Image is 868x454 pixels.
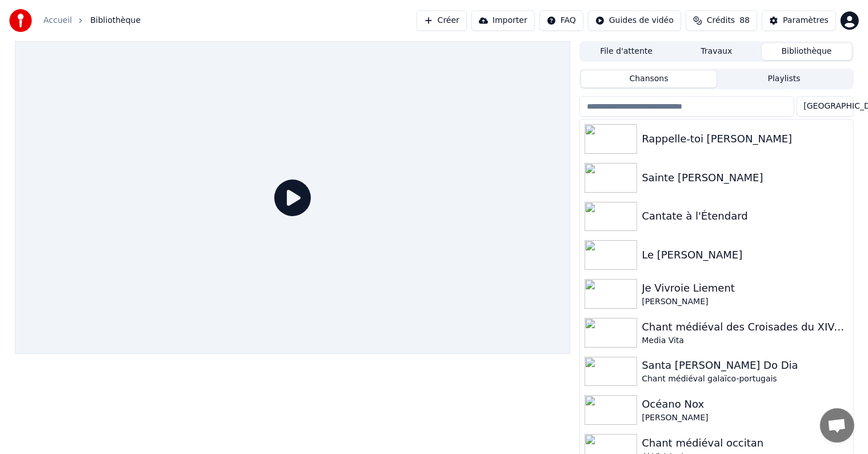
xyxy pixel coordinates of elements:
[581,43,671,60] button: File d'attente
[671,43,762,60] button: Travaux
[642,280,848,296] div: Je Vivroie Liement
[642,319,848,335] div: Chant médiéval des Croisades du XIVème siècle
[9,9,32,32] img: youka
[539,10,583,31] button: FAQ
[642,412,848,424] div: [PERSON_NAME]
[783,15,829,26] div: Paramètres
[642,170,848,186] div: Sainte [PERSON_NAME]
[642,131,848,147] div: Rappelle-toi [PERSON_NAME]
[642,357,848,373] div: Santa [PERSON_NAME] Do Dia
[642,396,848,412] div: Océano Nox
[642,435,848,451] div: Chant médiéval occitan
[581,71,717,87] button: Chansons
[588,10,681,31] button: Guides de vidéo
[686,10,757,31] button: Crédits88
[642,296,848,308] div: [PERSON_NAME]
[642,208,848,224] div: Cantate à l'Étendard
[762,43,852,60] button: Bibliothèque
[707,15,735,26] span: Crédits
[90,15,141,26] span: Bibliothèque
[642,373,848,385] div: Chant médiéval galaïco-portugais
[820,408,854,443] a: Ouvrir le chat
[642,335,848,347] div: Media Vita
[717,71,852,87] button: Playlists
[43,15,72,26] a: Accueil
[417,10,467,31] button: Créer
[471,10,535,31] button: Importer
[762,10,836,31] button: Paramètres
[43,15,141,26] nav: breadcrumb
[739,15,750,26] span: 88
[642,247,848,263] div: Le [PERSON_NAME]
